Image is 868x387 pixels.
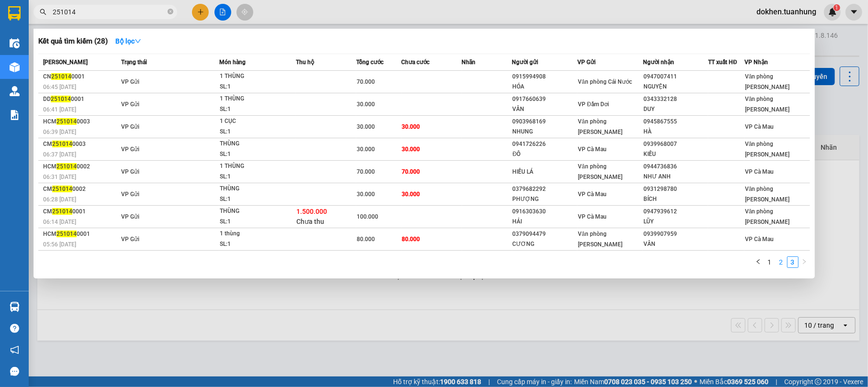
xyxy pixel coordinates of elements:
span: VP Nhận [744,59,768,66]
span: VP Gửi [121,101,139,108]
div: HÓA [513,82,577,92]
span: Văn phòng [PERSON_NAME] [745,186,789,203]
div: SL: 1 [220,127,292,137]
div: 0939968007 [643,139,708,149]
span: 70.000 [402,168,420,175]
button: right [799,256,810,268]
span: Chưa cước [402,59,430,66]
span: 1.500.000 [296,208,327,215]
div: DUY [643,104,708,114]
div: HIẾU LÁ [513,167,577,177]
span: 30.000 [357,191,375,198]
li: Previous Page [753,256,764,268]
div: 1 THÙNG [220,161,292,172]
span: 06:31 [DATE] [43,174,76,180]
span: VP Cà Mau [578,213,607,220]
div: VÂN [643,239,708,249]
div: CƯƠNG [513,239,577,249]
span: 251014 [52,208,72,215]
div: 0379094479 [513,229,577,239]
div: THÙNG [220,139,292,149]
strong: Bộ lọc [115,37,141,45]
div: 0916303630 [513,207,577,217]
span: Văn phòng [PERSON_NAME] [745,96,789,113]
a: 3 [788,257,798,267]
span: Nhãn [462,59,476,66]
div: 0947939612 [643,207,708,217]
span: Người gửi [512,59,539,66]
div: HÀ [643,127,708,137]
span: Văn phòng [PERSON_NAME] [745,141,789,158]
div: THÙNG [220,206,292,217]
span: 70.000 [357,78,375,85]
img: warehouse-icon [10,62,20,72]
div: 0379682292 [513,184,577,194]
span: 30.000 [357,146,375,153]
div: 0947007411 [643,72,708,82]
div: 0944736836 [643,162,708,172]
img: warehouse-icon [10,38,20,48]
span: VP Đầm Dơi [578,101,609,108]
span: VP Cà Mau [745,236,774,243]
span: 251014 [56,118,77,125]
li: 3 [787,256,799,268]
img: warehouse-icon [10,86,20,96]
button: Bộ lọcdown [108,33,149,49]
div: SL: 1 [220,149,292,160]
span: 06:41 [DATE] [43,106,76,113]
span: VP Gửi [121,191,139,198]
span: left [755,259,761,265]
div: 0941726226 [513,139,577,149]
div: 1 THÙNG [220,71,292,82]
div: SL: 1 [220,104,292,115]
div: NHUNG [513,127,577,137]
span: 251014 [51,73,71,80]
span: Văn phòng [PERSON_NAME] [578,231,622,248]
button: left [753,256,764,268]
span: right [801,259,807,265]
span: 30.000 [402,123,420,130]
div: LŨY [643,217,708,227]
div: 0931298780 [643,184,708,194]
div: SL: 1 [220,239,292,250]
span: close-circle [168,8,173,17]
span: 251014 [51,96,71,102]
div: 0915994908 [513,72,577,82]
span: 100.000 [357,213,378,220]
span: VP Gửi [121,236,139,243]
div: HẢI [513,217,577,227]
span: TT xuất HĐ [708,59,737,66]
span: 30.000 [402,146,420,153]
div: KIỀU [643,149,708,159]
span: Thu hộ [296,59,314,66]
span: Người nhận [643,59,674,66]
span: Chưa thu [296,218,324,225]
div: BÍCH [643,194,708,204]
h3: Kết quả tìm kiếm ( 28 ) [38,36,108,46]
div: SL: 1 [220,82,292,92]
span: 30.000 [357,101,375,108]
span: 251014 [56,231,77,237]
div: 0917660639 [513,94,577,104]
div: THÙNG [220,184,292,194]
span: Tổng cước [356,59,383,66]
span: 80.000 [402,236,420,243]
div: HCM 0001 [43,229,118,239]
div: 1 THÙNG [220,94,292,104]
span: VP Gửi [577,59,596,66]
span: 251014 [52,186,72,192]
div: SL: 1 [220,172,292,182]
div: VÂN [513,104,577,114]
span: VP Gửi [121,168,139,175]
span: 06:39 [DATE] [43,129,76,135]
div: CM 0002 [43,184,118,194]
span: VP Cà Mau [745,123,774,130]
div: SL: 1 [220,194,292,205]
div: CM 0003 [43,139,118,149]
div: 1 thùng [220,229,292,239]
li: 2 [776,256,787,268]
span: 06:37 [DATE] [43,151,76,158]
div: SL: 1 [220,217,292,227]
div: HCM 0002 [43,162,118,172]
input: Tìm tên, số ĐT hoặc mã đơn [53,7,166,17]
